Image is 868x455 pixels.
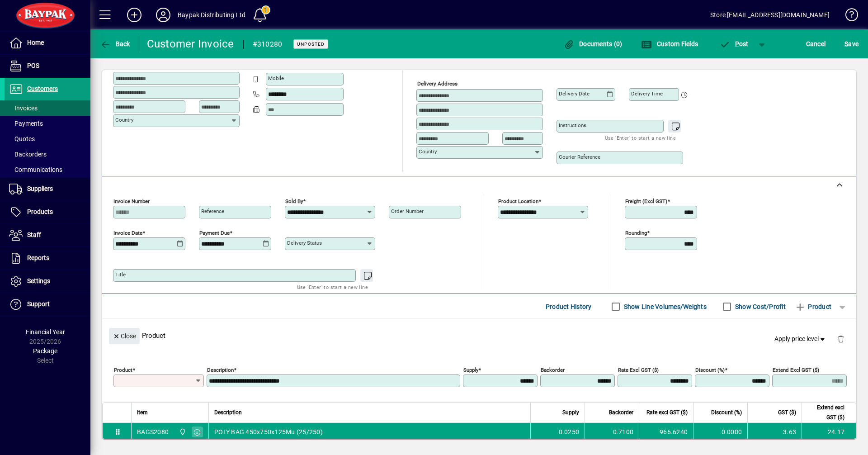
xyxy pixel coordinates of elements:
mat-label: Delivery status [287,240,322,246]
div: Store [EMAIL_ADDRESS][DOMAIN_NAME] [710,8,830,22]
div: Baypak Distributing Ltd [178,8,245,22]
span: Baypak - Onekawa [177,427,187,437]
button: Custom Fields [639,36,700,52]
span: Staff [27,231,41,238]
span: Supply [562,408,579,417]
span: Rate excl GST ($) [646,408,688,417]
span: Item [137,408,148,417]
span: Unposted [297,41,325,47]
span: Invoices [9,104,38,112]
td: 3.63 [747,423,802,441]
a: Suppliers [5,178,90,200]
span: POLY BAG 450x750x125Mu (25/250) [214,427,323,436]
span: S [844,40,848,47]
span: Suppliers [27,185,53,192]
mat-label: Country [419,148,437,155]
span: Reports [27,254,49,261]
span: Discount (%) [711,408,742,417]
span: Product [795,299,831,314]
button: Delete [830,328,852,350]
mat-hint: Use 'Enter' to start a new line [605,133,676,143]
mat-label: Reference [201,208,224,214]
mat-hint: Use 'Enter' to start a new line [297,282,368,292]
mat-label: Product [114,367,132,373]
span: Products [27,208,53,215]
mat-label: Extend excl GST ($) [773,367,819,373]
a: Payments [5,116,90,131]
a: Home [5,32,90,54]
a: Knowledge Base [839,2,857,31]
mat-label: Delivery date [559,90,590,97]
span: Cancel [806,37,826,51]
mat-label: Delivery time [631,90,663,97]
a: Support [5,293,90,316]
mat-label: Country [115,117,133,123]
div: Customer Invoice [147,37,234,51]
mat-label: Payment due [199,230,230,236]
label: Show Cost/Profit [733,302,786,311]
mat-label: Invoice number [113,198,150,204]
mat-label: Rounding [625,230,647,236]
span: POS [27,62,39,69]
mat-label: Order number [391,208,424,214]
button: Apply price level [771,331,830,347]
div: Product [102,319,856,352]
a: Products [5,201,90,223]
span: P [735,40,739,47]
span: Description [214,408,242,417]
mat-label: Instructions [559,122,586,128]
span: Support [27,300,50,308]
mat-label: Courier Reference [559,154,600,160]
span: Product History [546,299,592,314]
span: Communications [9,166,62,173]
td: 24.17 [802,423,856,441]
mat-label: Rate excl GST ($) [618,367,659,373]
div: 966.6240 [645,427,688,436]
a: Staff [5,224,90,246]
span: Payments [9,120,43,127]
span: GST ($) [778,408,796,417]
a: Quotes [5,131,90,147]
a: Invoices [5,100,90,116]
mat-label: Description [207,367,234,373]
button: Cancel [804,36,828,52]
button: Product [790,299,836,315]
mat-label: Discount (%) [695,367,725,373]
mat-label: Product location [498,198,538,204]
mat-label: Sold by [285,198,303,204]
mat-label: Supply [463,367,478,373]
span: ost [719,40,749,47]
button: Add [120,7,149,23]
button: Back [98,36,132,52]
mat-label: Freight (excl GST) [625,198,667,204]
span: Customers [27,85,58,92]
div: BAGS2080 [137,427,169,436]
span: Custom Fields [641,40,698,47]
span: Financial Year [26,328,65,336]
a: Communications [5,162,90,177]
span: Settings [27,277,50,284]
mat-label: Mobile [268,75,284,81]
span: Package [33,347,57,355]
span: Documents (0) [564,40,623,47]
span: Apply price level [774,334,827,344]
span: Back [100,40,130,47]
span: 0.7100 [613,427,634,436]
button: Close [109,328,140,344]
span: Quotes [9,135,35,142]
a: Reports [5,247,90,270]
a: POS [5,55,90,77]
td: 0.0000 [693,423,747,441]
app-page-header-button: Back [90,36,140,52]
span: ave [844,37,859,51]
button: Profile [149,7,178,23]
span: Extend excl GST ($) [807,403,844,422]
span: Backorders [9,151,47,158]
span: Close [113,329,136,344]
label: Show Line Volumes/Weights [622,302,707,311]
mat-label: Title [115,271,126,278]
span: Home [27,39,44,46]
span: Backorder [609,408,633,417]
button: Documents (0) [561,36,625,52]
mat-label: Backorder [541,367,565,373]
